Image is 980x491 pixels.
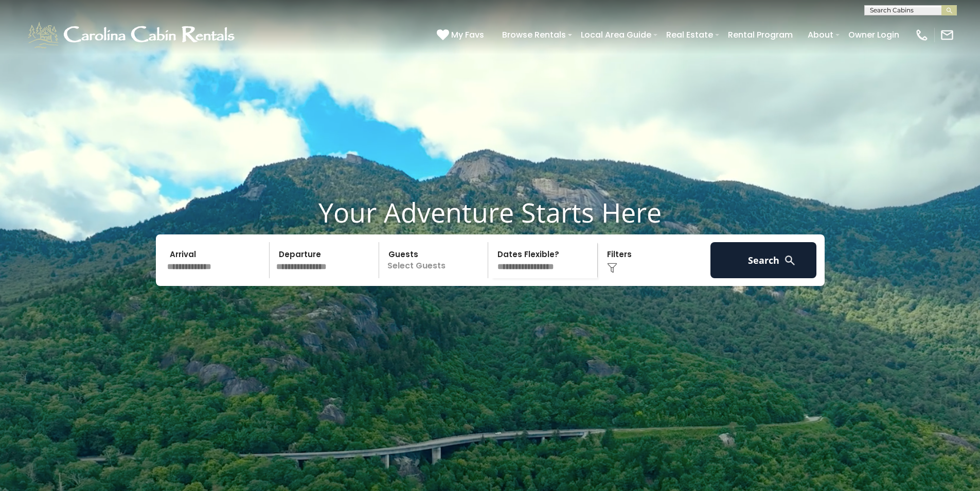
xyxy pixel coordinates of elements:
[8,196,972,228] h1: Your Adventure Starts Here
[382,242,488,278] p: Select Guests
[783,254,796,267] img: search-regular-white.png
[451,28,484,41] span: My Favs
[803,26,839,44] a: About
[661,26,718,44] a: Real Estate
[576,26,656,44] a: Local Area Guide
[437,28,487,42] a: My Favs
[843,26,904,44] a: Owner Login
[723,26,798,44] a: Rental Program
[26,20,239,50] img: White-1-1-2.png
[497,26,571,44] a: Browse Rentals
[710,242,817,278] button: Search
[607,263,617,273] img: filter--v1.png
[915,28,929,42] img: phone-regular-white.png
[940,28,954,42] img: mail-regular-white.png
